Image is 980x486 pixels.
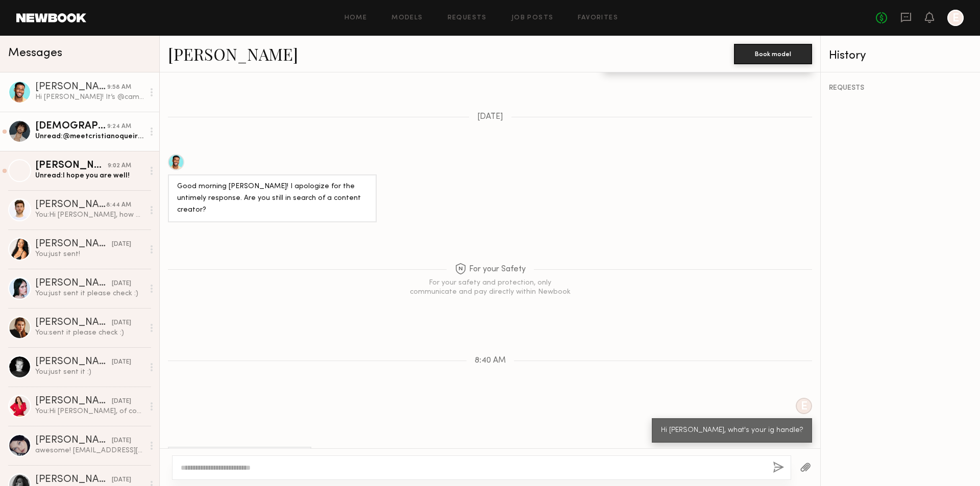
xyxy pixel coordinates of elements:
a: Requests [448,15,487,21]
div: [DATE] [112,436,131,446]
div: [PERSON_NAME] [35,357,112,367]
div: [PERSON_NAME] [35,278,112,289]
div: Hi [PERSON_NAME], what's your ig handle? [661,425,803,437]
a: Models [391,15,423,21]
div: 9:24 AM [107,122,131,132]
div: [PERSON_NAME] [35,161,108,171]
div: [DEMOGRAPHIC_DATA][PERSON_NAME] [35,121,107,132]
div: [PERSON_NAME] [35,318,112,328]
div: [PERSON_NAME] [35,239,112,249]
span: [DATE] [477,113,503,121]
a: Book model [734,49,812,58]
div: [DATE] [112,357,131,367]
div: [PERSON_NAME] [35,475,112,485]
div: You: just sent it :) [35,367,144,377]
div: [PERSON_NAME] [35,82,107,92]
div: Hi [PERSON_NAME]! It’s @cam3kings [35,92,144,102]
div: [DATE] [112,397,131,406]
div: Good morning [PERSON_NAME]! I apologize for the untimely response. Are you still in search of a c... [177,181,367,216]
span: For your Safety [455,263,526,276]
div: [PERSON_NAME] [35,396,112,406]
div: You: Hi [PERSON_NAME], how are you? I'm looking for a content creator for one of my clients and w... [35,210,144,220]
div: 9:58 AM [107,83,131,92]
div: 8:44 AM [106,200,131,210]
a: Favorites [578,15,618,21]
div: [DATE] [112,318,131,328]
div: [DATE] [112,240,131,249]
div: History [829,50,972,62]
div: You: just sent! [35,249,144,259]
a: [PERSON_NAME] [168,43,298,65]
div: [PERSON_NAME] [35,200,106,210]
a: Job Posts [511,15,554,21]
div: Unread: @meetcristianoqueiroz [35,132,144,141]
span: Messages [8,47,62,59]
a: Home [345,15,367,21]
div: [PERSON_NAME] [35,436,112,446]
a: E [947,10,964,26]
div: For your safety and protection, only communicate and pay directly within Newbook [408,278,572,297]
div: 9:02 AM [108,161,131,171]
div: You: just sent it please check :) [35,289,144,298]
div: awesome! [EMAIL_ADDRESS][DOMAIN_NAME] [35,446,144,455]
div: [DATE] [112,475,131,485]
div: REQUESTS [829,85,972,92]
div: [DATE] [112,279,131,289]
div: You: sent it please check :) [35,328,144,338]
div: You: Hi [PERSON_NAME], of course! Np, just let me know the time you can come by for a casting the... [35,406,144,416]
div: Unread: I hope you are well! [35,171,144,181]
span: 8:40 AM [475,356,506,365]
button: Book model [734,44,812,64]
